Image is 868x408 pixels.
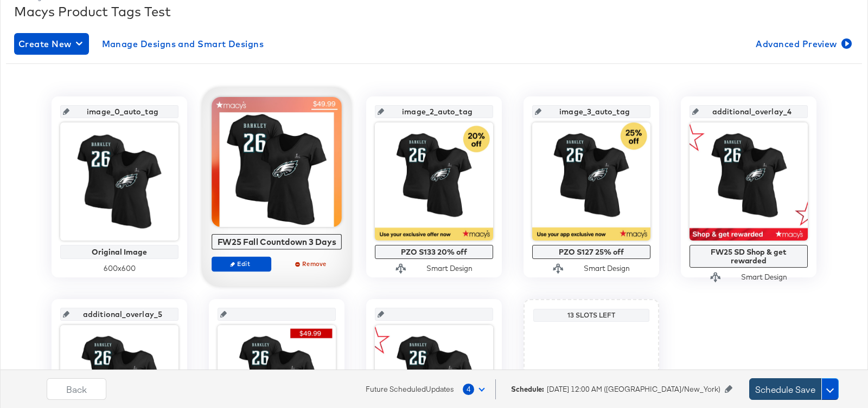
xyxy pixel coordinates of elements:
button: Manage Designs and Smart Designs [98,33,269,55]
div: Macys Product Tags Test [14,2,854,21]
span: Future Scheduled Updates [366,384,454,394]
div: Smart Design [426,263,473,274]
button: Back [47,378,106,400]
div: [DATE] 12:00 AM ([GEOGRAPHIC_DATA]/New_York) [511,384,746,394]
span: Advanced Preview [756,36,850,51]
div: 600 x 600 [60,263,178,274]
div: FW25 SD Shop & get rewarded [692,248,805,265]
button: Schedule Save [749,378,821,400]
div: Schedule: [511,384,544,394]
button: Create New [14,33,89,55]
button: Advanced Preview [751,33,854,55]
button: 4 [462,379,490,399]
span: Edit [216,260,266,268]
div: FW25 Fall Countdown 3 Days [215,237,339,247]
div: Original Image [63,248,176,256]
div: Smart Design [741,272,787,282]
button: Edit [212,256,271,271]
div: Smart Design [584,263,630,274]
span: 4 [463,384,474,395]
div: PZO S133 20% off [378,248,490,256]
button: Remove [282,256,342,271]
div: 13 Slots Left [536,311,647,320]
span: Manage Designs and Smart Designs [102,36,264,51]
span: Remove [287,260,337,268]
span: Create New [18,36,85,51]
div: PZO S127 25% off [535,248,648,256]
